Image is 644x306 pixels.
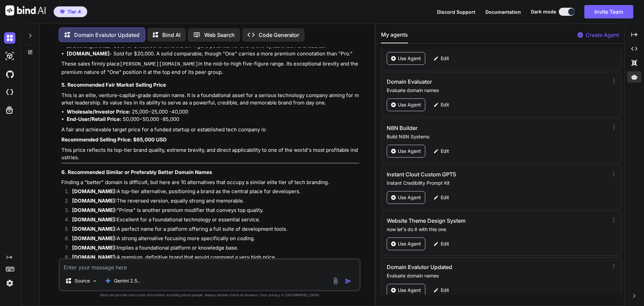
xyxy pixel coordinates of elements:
strong: [DOMAIN_NAME]: [72,254,117,260]
p: Edit [441,287,449,294]
p: Use Agent [398,194,421,201]
p: These sales firmly place in the mid-to-high five-figure range. Its exceptional brevity and the pr... [61,60,359,76]
p: Domain Evalutor Updated [74,31,140,39]
p: Use Agent [398,101,421,108]
p: Gemini 2.5.. [114,277,140,284]
mn: 000 [139,108,148,115]
button: Discord Support [437,8,475,15]
mo: − [139,116,143,122]
mn: 50 [123,116,129,122]
h3: Domain Evalutor Updated [387,263,540,271]
mo: − [148,108,151,115]
li: 85,000 [67,116,359,123]
p: Code Generator [259,31,299,39]
img: darkAi-studio [4,50,15,62]
p: Instant Credibility Prompt Kit [387,180,606,186]
strong: [DOMAIN_NAME]: [72,235,117,242]
annotation: 50,000 - [143,116,163,122]
mn: 25 [132,108,138,115]
p: now let's do it with this one [387,226,606,233]
strong: 5. Recommended Fair Market Selling Price [61,82,166,88]
strong: 6. Recommended Similar or Preferably Better Domain Names [61,169,212,175]
p: Create Agent [586,31,619,39]
button: premiumTier 4 [54,6,87,17]
annotation: 25,000 - [151,108,171,115]
strong: [DOMAIN_NAME]: [72,226,117,232]
strong: [DOMAIN_NAME]: [72,198,117,204]
span: Discord Support [437,9,475,15]
img: attachment [332,277,339,285]
p: Evaluate domain names [387,87,606,94]
li: A premium, definitive brand that would command a very high price. [67,254,359,263]
mo: , [129,116,130,122]
span: Tier 4 [67,8,81,15]
img: githubDark [4,69,15,80]
mn: 000 [130,116,139,122]
button: Documentation [485,8,521,15]
h3: Website Theme Design System [387,217,540,225]
code: [PERSON_NAME][DOMAIN_NAME] [120,61,198,67]
li: A top-tier alternative, positioning a brand as the central place for developers. [67,188,359,197]
li: Implies a foundational platform or knowledge base. [67,244,359,254]
p: Use Agent [398,287,421,294]
li: The reversed version, equally strong and memorable. [67,197,359,207]
img: Pick Models [92,278,98,284]
p: Finding a "better" domain is difficult, but here are 10 alternatives that occupy a similar elite ... [61,179,359,186]
span: Dark mode [531,8,556,15]
img: premium [60,10,65,14]
li: A perfect name for a platform offering a full suite of development tools. [67,225,359,235]
p: A fair and achievable target price for a funded startup or established tech company is: [61,126,359,134]
strong: [DOMAIN_NAME] [67,50,110,57]
p: This price reflects its top-tier brand quality, extreme brevity, and direct applicability to one ... [61,146,359,162]
p: Edit [441,241,449,247]
strong: [DOMAIN_NAME]: [72,207,117,213]
strong: [DOMAIN_NAME]: [72,245,117,251]
p: Edit [441,194,449,201]
p: Edit [441,101,449,108]
h3: Domain Evaluator [387,78,540,86]
li: - Sold for $20,000. A solid comparable, though "One" carries a more premium connotation than "Pro." [67,50,359,58]
li: Excellent for a foundational technology or essential service. [67,216,359,225]
h3: N8N Builder [387,124,540,132]
strong: [DOMAIN_NAME]: [72,188,117,194]
p: Evaluate domain names [387,272,606,279]
p: Edit [441,55,449,62]
img: Bind AI [5,5,46,15]
img: darkChat [4,32,15,44]
p: Bind can provide inaccurate information, including about people. Always double-check its answers.... [59,293,361,298]
p: Build N8N Systems [387,133,606,140]
img: cloudideIcon [4,87,15,98]
h3: Instant Clout Custom GPT5 [387,170,540,178]
p: Use Agent [398,55,421,62]
li: "Prime" is another premium modifier that conveys top quality. [67,207,359,216]
strong: [DOMAIN_NAME]: [72,216,117,223]
img: icon [345,278,352,285]
strong: Wholesale/Investor Price: [67,108,130,115]
img: settings [4,277,15,289]
p: Source [74,277,90,284]
p: Use Agent [398,241,421,247]
button: My agents [381,31,408,43]
li: 40,000 [67,108,359,116]
mo: , [138,108,139,115]
strong: End-User/Retail Price: [67,116,121,122]
strong: Recommended Selling Price: $65,000 USD [61,136,167,143]
p: Use Agent [398,148,421,155]
span: Documentation [485,9,521,15]
p: This is an elite, venture-capital-grade domain name. It is a foundational asset for a serious tec... [61,92,359,107]
button: Invite Team [584,5,633,18]
img: Gemini 2.5 Pro [105,277,111,284]
p: Edit [441,148,449,155]
p: Web Search [204,31,235,39]
li: A strong alternative focusing more specifically on coding. [67,235,359,244]
p: Bind AI [162,31,180,39]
